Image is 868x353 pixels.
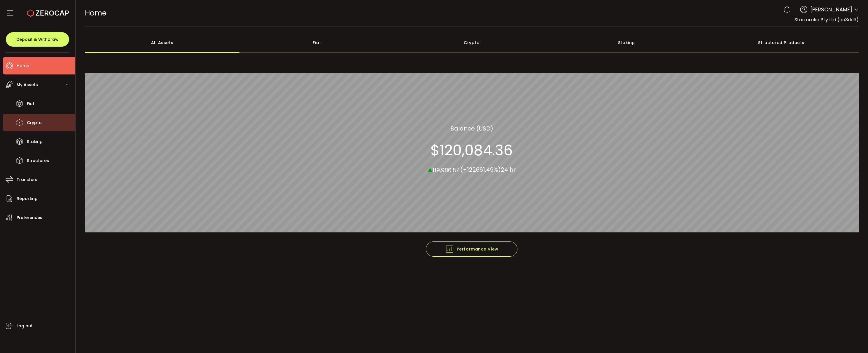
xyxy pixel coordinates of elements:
[17,62,29,70] span: Home
[239,32,394,53] div: Fiat
[27,119,42,127] span: Crypto
[6,32,69,47] button: Deposit & Withdraw
[460,166,501,174] span: (+122661.49%)
[17,213,42,222] span: Preferences
[85,32,240,53] div: All Assets
[430,141,513,159] section: $120,084.36
[17,194,38,203] span: Reporting
[16,37,59,41] span: Deposit & Withdraw
[445,245,498,253] span: Performance View
[549,32,704,53] div: Staking
[27,156,49,165] span: Structures
[426,241,517,257] button: Performance View
[810,6,852,13] span: [PERSON_NAME]
[17,175,37,184] span: Transfers
[85,8,106,18] span: Home
[432,166,460,174] span: 119,986.54
[794,16,859,23] span: Stormrake Pty Ltd (aa3dc3)
[27,100,34,108] span: Fiat
[704,32,859,53] div: Structured Products
[394,32,549,53] div: Crypto
[17,81,38,89] span: My Assets
[839,325,868,353] iframe: Chat Widget
[27,138,43,146] span: Staking
[501,166,516,174] span: 24 hr
[450,124,493,133] section: Balance (USD)
[428,163,432,175] span: ▴
[17,322,33,330] span: Log out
